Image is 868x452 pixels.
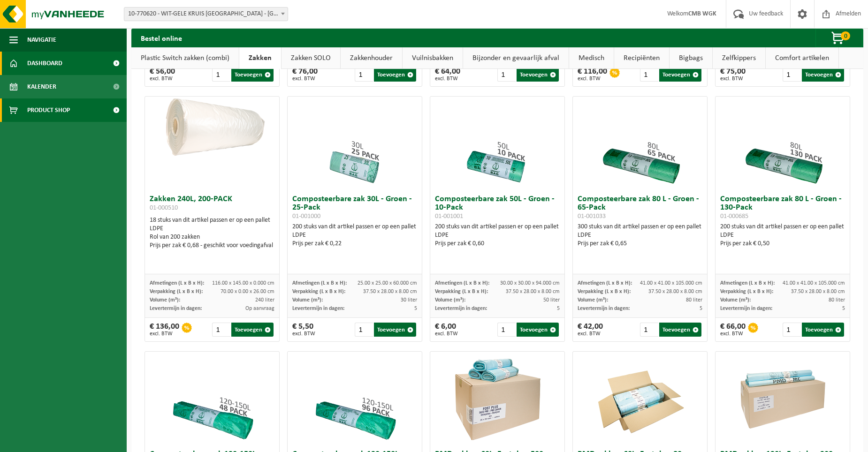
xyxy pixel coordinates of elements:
[292,68,318,82] div: € 76,00
[720,76,746,82] span: excl. BTW
[578,76,607,82] span: excl. BTW
[150,204,178,211] span: 01-000510
[292,195,418,220] h3: Composteerbare zak 30L - Groen - 25-Pack
[783,280,845,286] span: 41.00 x 41.00 x 105.000 cm
[292,240,418,248] div: Prijs per zak € 0,22
[131,29,191,47] h2: Bestel online
[292,76,318,82] span: excl. BTW
[150,297,180,303] span: Volume (m³):
[640,280,702,286] span: 41.00 x 41.00 x 105.000 cm
[292,289,345,294] span: Verpakking (L x B x H):
[802,68,844,82] button: Toevoegen
[720,323,746,337] div: € 66,00
[212,280,274,286] span: 116.00 x 145.00 x 0.000 cm
[720,223,845,248] div: 200 stuks van dit artikel passen er op een pallet
[27,75,56,98] span: Kalender
[212,323,230,337] input: 1
[720,280,775,286] span: Afmetingen (L x B x H):
[815,29,862,47] button: 0
[578,223,703,248] div: 300 stuks van dit artikel passen er op een pallet
[517,323,559,337] button: Toevoegen
[255,297,274,303] span: 240 liter
[435,231,560,240] div: LDPE
[292,280,347,286] span: Afmetingen (L x B x H):
[150,241,275,250] div: Prijs per zak € 0,68 - geschikt voor voedingafval
[435,280,489,286] span: Afmetingen (L x B x H):
[292,223,418,248] div: 200 stuks van dit artikel passen er op een pallet
[578,306,630,311] span: Levertermijn in dagen:
[463,47,569,69] a: Bijzonder en gevaarlijk afval
[131,47,239,69] a: Plastic Switch zakken (combi)
[124,7,288,21] span: 10-770620 - WIT-GELE KRUIS OOST-VLAANDEREN - LEDEBERG
[435,297,465,303] span: Volume (m³):
[720,297,751,303] span: Volume (m³):
[720,68,746,82] div: € 75,00
[578,280,632,286] span: Afmetingen (L x B x H):
[358,280,417,286] span: 25.00 x 25.00 x 60.000 cm
[700,306,702,311] span: 5
[659,323,701,337] button: Toevoegen
[802,323,844,337] button: Toevoegen
[578,231,703,240] div: LDPE
[150,76,175,82] span: excl. BTW
[578,195,703,220] h3: Composteerbare zak 80 L - Groen - 65-Pack
[27,52,62,75] span: Dashboard
[292,213,320,220] span: 01-001000
[841,31,850,40] span: 0
[374,68,416,82] button: Toevoegen
[688,10,716,17] strong: CMB WGK
[435,76,460,82] span: excl. BTW
[713,47,765,69] a: Zelfkippers
[648,289,702,294] span: 37.50 x 28.00 x 8.00 cm
[308,352,402,445] img: 01-000686
[435,289,488,294] span: Verpakking (L x B x H):
[221,289,274,294] span: 70.00 x 0.00 x 26.00 cm
[517,68,559,82] button: Toevoegen
[308,97,402,190] img: 01-001000
[614,47,669,69] a: Recipiënten
[578,297,608,303] span: Volume (m³):
[150,289,203,294] span: Verpakking (L x B x H):
[282,47,340,69] a: Zakken SOLO
[435,68,460,82] div: € 64,00
[686,297,702,303] span: 80 liter
[150,280,204,286] span: Afmetingen (L x B x H):
[212,68,230,82] input: 1
[720,240,845,248] div: Prijs per zak € 0,50
[578,323,603,337] div: € 42,00
[578,213,606,220] span: 01-001033
[506,289,560,294] span: 37.50 x 28.00 x 8.00 cm
[791,289,845,294] span: 37.50 x 28.00 x 8.00 cm
[593,97,687,190] img: 01-001033
[500,280,560,286] span: 30.00 x 30.00 x 94.000 cm
[435,213,463,220] span: 01-001001
[569,47,614,69] a: Medisch
[640,323,658,337] input: 1
[165,352,259,445] img: 01-001045
[829,297,845,303] span: 80 liter
[341,47,402,69] a: Zakkenhouder
[578,331,603,337] span: excl. BTW
[231,68,274,82] button: Toevoegen
[231,323,274,337] button: Toevoegen
[670,47,712,69] a: Bigbags
[450,97,544,190] img: 01-001001
[720,231,845,240] div: LDPE
[150,306,202,311] span: Levertermijn in dagen:
[292,306,344,311] span: Levertermijn in dagen:
[497,323,516,337] input: 1
[245,306,274,311] span: Op aanvraag
[355,323,373,337] input: 1
[640,68,658,82] input: 1
[450,352,544,445] img: 01-000493
[150,216,275,250] div: 18 stuks van dit artikel passen er op een pallet
[150,68,175,82] div: € 56,00
[401,297,417,303] span: 30 liter
[292,297,323,303] span: Volume (m³):
[659,68,701,82] button: Toevoegen
[150,225,275,233] div: LDPE
[292,231,418,240] div: LDPE
[578,289,631,294] span: Verpakking (L x B x H):
[736,352,830,445] img: 01-000497
[239,47,281,69] a: Zakken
